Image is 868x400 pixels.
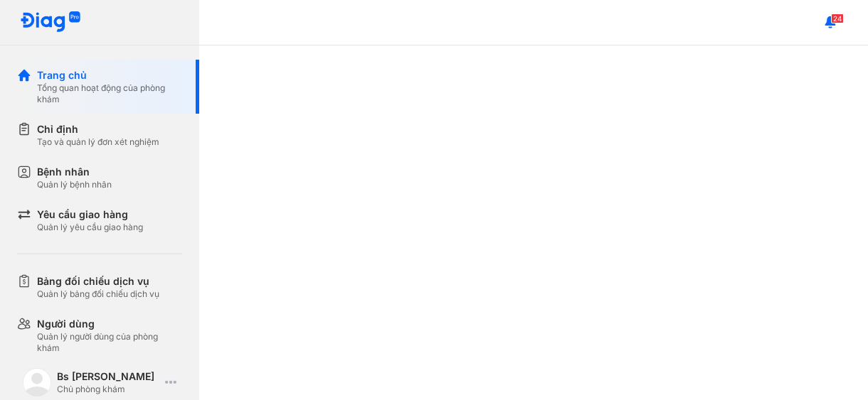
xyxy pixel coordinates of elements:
[831,13,844,23] span: 24
[37,222,143,233] div: Quản lý yêu cầu giao hàng
[37,136,159,148] div: Tạo và quản lý đơn xét nghiệm
[37,207,143,222] div: Yêu cầu giao hàng
[57,369,159,384] div: Bs [PERSON_NAME]
[37,179,112,190] div: Quản lý bệnh nhân
[37,122,159,136] div: Chỉ định
[37,82,182,105] div: Tổng quan hoạt động của phòng khám
[20,11,81,33] img: logo
[37,288,159,300] div: Quản lý bảng đối chiếu dịch vụ
[37,331,182,354] div: Quản lý người dùng của phòng khám
[37,68,182,82] div: Trang chủ
[23,368,51,396] img: logo
[37,317,182,331] div: Người dùng
[37,274,159,288] div: Bảng đối chiếu dịch vụ
[57,384,159,395] div: Chủ phòng khám
[37,165,112,179] div: Bệnh nhân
